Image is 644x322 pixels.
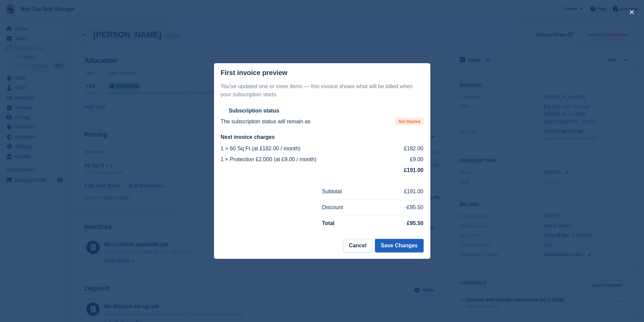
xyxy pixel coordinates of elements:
button: close [626,7,637,18]
strong: £191.00 [404,167,424,173]
p: First invoice preview [221,69,288,77]
strong: Total [322,220,335,226]
td: £9.00 [389,154,424,165]
p: You've updated one or more items — this invoice shows what will be billed when your subscription ... [221,82,424,99]
button: Cancel [343,239,372,252]
td: £191.00 [375,184,424,199]
td: Discount [322,199,375,215]
p: The subscription status will remain as [221,118,311,126]
span: Not Started [396,118,424,126]
strong: £95.50 [407,220,424,226]
td: £182.00 [389,143,424,154]
h2: Next invoice charges [221,134,424,141]
td: 1 × Protection £2,000 (at £9.00 / month) [221,154,389,165]
td: -£95.50 [375,199,424,215]
td: Subtotal [322,184,375,199]
button: Save Changes [375,239,423,252]
td: 1 × 60 Sq Ft (at £182.00 / month) [221,143,389,154]
h2: Subscription status [229,107,279,114]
